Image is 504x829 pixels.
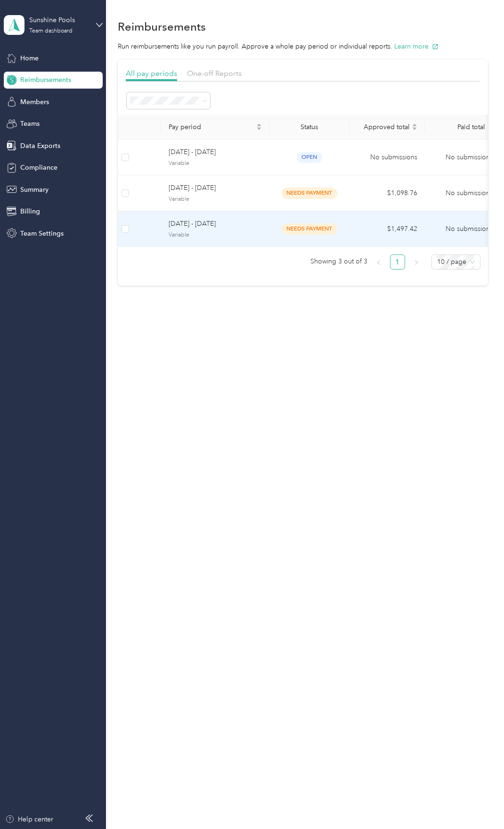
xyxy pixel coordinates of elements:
[425,175,500,211] td: No submissions
[487,126,493,131] span: caret-down
[409,254,424,270] button: right
[487,122,493,128] span: caret-up
[357,123,410,131] span: Approved total
[169,183,262,193] span: [DATE] - [DATE]
[20,53,39,63] span: Home
[409,254,424,270] li: Next Page
[297,152,322,163] span: open
[310,254,367,269] span: Showing 3 out of 3
[431,254,480,270] div: Page Size
[412,126,417,131] span: caret-down
[376,260,382,265] span: left
[432,123,485,131] span: Paid total
[437,255,475,269] span: 10 / page
[20,75,71,85] span: Reimbursements
[5,814,53,824] button: Help center
[350,175,425,211] td: $1,098.76
[390,254,405,270] li: 1
[350,211,425,247] td: $1,497.42
[390,255,405,269] a: 1
[20,141,60,151] span: Data Exports
[394,41,439,51] button: Learn more
[169,159,262,168] span: Variable
[118,41,488,51] p: Run reimbursements like you run payroll. Approve a whole pay period or individual reports.
[256,122,262,128] span: caret-up
[20,97,49,107] span: Members
[187,69,242,78] span: One-off Reports
[169,123,254,131] span: Pay period
[169,219,262,229] span: [DATE] - [DATE]
[20,229,64,238] span: Team Settings
[282,188,337,198] span: needs payment
[169,231,262,239] span: Variable
[425,140,500,175] td: No submissions
[169,195,262,204] span: Variable
[256,126,262,131] span: caret-down
[29,28,73,34] div: Team dashboard
[371,254,386,270] li: Previous Page
[169,147,262,157] span: [DATE] - [DATE]
[412,122,417,128] span: caret-up
[118,22,206,32] h1: Reimbursements
[350,140,425,175] td: No submissions
[161,115,269,140] th: Pay period
[282,223,337,234] span: needs payment
[414,260,419,265] span: right
[371,254,386,270] button: left
[425,115,500,140] th: Paid total
[126,69,177,78] span: All pay periods
[20,185,49,195] span: Summary
[20,206,40,216] span: Billing
[451,776,504,829] iframe: Everlance-gr Chat Button Frame
[20,119,40,129] span: Teams
[425,211,500,247] td: No submissions
[277,123,342,131] div: Status
[350,115,425,140] th: Approved total
[20,163,57,172] span: Compliance
[29,15,88,25] div: Sunshine Pools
